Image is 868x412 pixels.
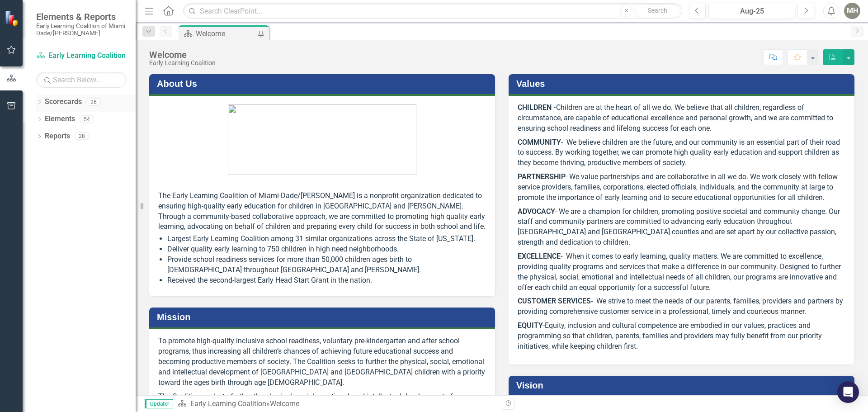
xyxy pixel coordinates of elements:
strong: CUSTOMER SERVICES [518,297,591,305]
p: - We believe children are the future, and our community is an essential part of their road to suc... [518,136,845,170]
a: Early Learning Coalition [36,51,127,61]
p: - We value partnerships and are collaborative in all we do. We work closely with fellow service p... [518,170,845,205]
div: Welcome [270,399,299,408]
input: Search Below... [36,72,127,88]
strong: COMMUNITY [518,138,561,147]
h3: Mission [157,312,491,322]
p: - [518,319,845,354]
p: - When it comes to early learning, quality matters. We are committed to excellence, providing qua... [518,250,845,294]
input: Search ClearPoint... [183,3,682,19]
div: Welcome [149,50,216,60]
li: Deliver quality early learning to 750 children in high need neighborhoods. [167,244,486,255]
li: Received the second-largest Early Head Start Grant in the nation. [167,275,486,286]
li: Largest Early Learning Coalition among 31 similar organizations across the State of [US_STATE]. [167,234,486,244]
strong: PARTNERSHIP [518,172,566,181]
p: To promote high-quality inclusive school readiness, voluntary pre-kindergarten and after school p... [158,336,486,389]
a: Scorecards [45,97,82,107]
h3: Vision [516,380,850,390]
span: Equity, inclusion and cultural competence are embodied in our values, practices and programming s... [518,321,822,350]
strong: EXCELLENCE [518,252,561,260]
div: Welcome [196,28,255,39]
button: Search [635,5,680,17]
p: - We strive to meet the needs of our parents, families, providers and partners by providing compr... [518,294,845,319]
p: Children are at the heart of all we do. We believe that all children, regardless of circumstance,... [518,103,845,136]
strong: CHILDREN - [518,103,556,112]
strong: EQUITY [518,321,543,330]
small: Early Learning Coalition of Miami Dade/[PERSON_NAME] [36,22,127,37]
div: » [178,399,495,409]
span: Search [648,7,667,14]
div: Aug-25 [712,6,792,17]
div: Early Learning Coalition [149,60,216,66]
div: 26 [86,98,101,106]
span: Elements & Reports [36,11,127,22]
span: The Early Learning Coalition of Miami-Dade/[PERSON_NAME] is a nonprofit organization dedicated to... [158,191,486,231]
div: 28 [75,133,89,140]
a: Early Learning Coalition [190,399,266,408]
div: Open Intercom Messenger [837,381,859,403]
img: ClearPoint Strategy [5,10,20,26]
a: Reports [45,131,70,142]
button: MH [844,3,860,19]
h3: About Us [157,79,491,89]
strong: ADVOCACY [518,207,555,216]
a: Elements [45,114,75,124]
div: 54 [80,115,94,123]
p: - We are a champion for children, promoting positive societal and community change. Our staff and... [518,205,845,250]
li: Provide school readiness services for more than 50,000 children ages birth to [DEMOGRAPHIC_DATA] ... [167,255,486,275]
h3: Values [516,79,850,89]
button: Aug-25 [708,3,795,19]
img: ELC_logo.jpg [228,104,416,175]
span: Updater [145,399,173,408]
